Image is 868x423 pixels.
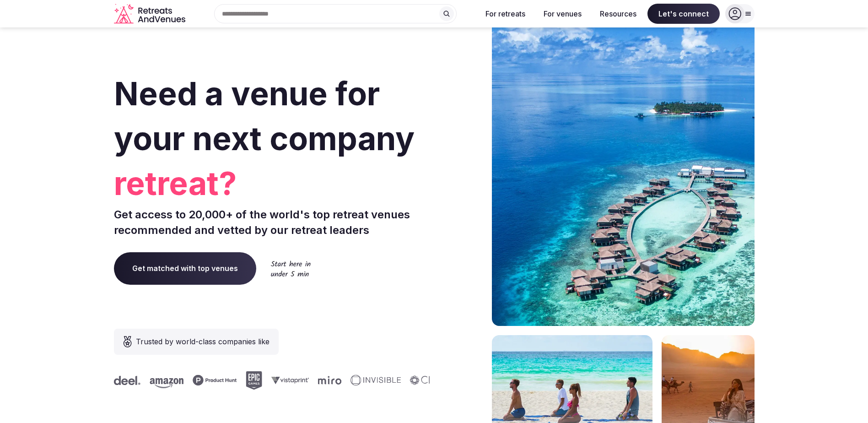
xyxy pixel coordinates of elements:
span: Need a venue for your next company [114,74,415,158]
svg: Deel company logo [111,376,137,385]
a: Get matched with top venues [114,252,256,284]
svg: Vistaprint company logo [268,376,306,384]
button: For venues [536,4,589,24]
p: Get access to 20,000+ of the world's top retreat venues recommended and vetted by our retreat lea... [114,207,431,238]
span: Let's connect [647,4,720,24]
button: Resources [593,4,644,24]
svg: Invisible company logo [347,375,398,386]
a: Visit the homepage [114,4,187,24]
svg: Miro company logo [315,376,338,385]
svg: Epic Games company logo [243,371,259,390]
img: Start here in under 5 min [271,260,311,277]
span: Trusted by world-class companies like [136,336,270,347]
button: For retreats [478,4,533,24]
svg: Retreats and Venues company logo [114,4,187,24]
span: retreat? [114,161,431,206]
